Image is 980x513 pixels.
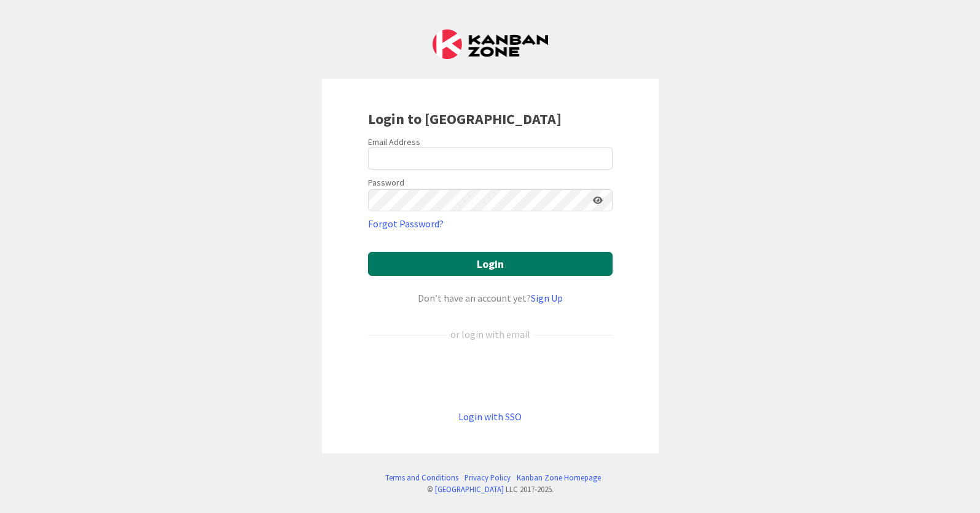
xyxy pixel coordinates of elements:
[517,472,601,484] a: Kanban Zone Homepage
[385,472,458,484] a: Terms and Conditions
[368,136,420,147] label: Email Address
[368,216,444,231] a: Forgot Password?
[458,410,522,423] a: Login with SSO
[465,472,511,484] a: Privacy Policy
[368,109,562,128] b: Login to [GEOGRAPHIC_DATA]
[435,484,504,494] a: [GEOGRAPHIC_DATA]
[447,327,533,342] div: or login with email
[531,292,563,304] a: Sign Up
[368,252,613,276] button: Login
[368,291,613,305] div: Don’t have an account yet?
[379,484,601,495] div: © LLC 2017- 2025 .
[362,362,619,389] iframe: Sign in with Google Button
[433,29,548,59] img: Kanban Zone
[368,176,404,189] label: Password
